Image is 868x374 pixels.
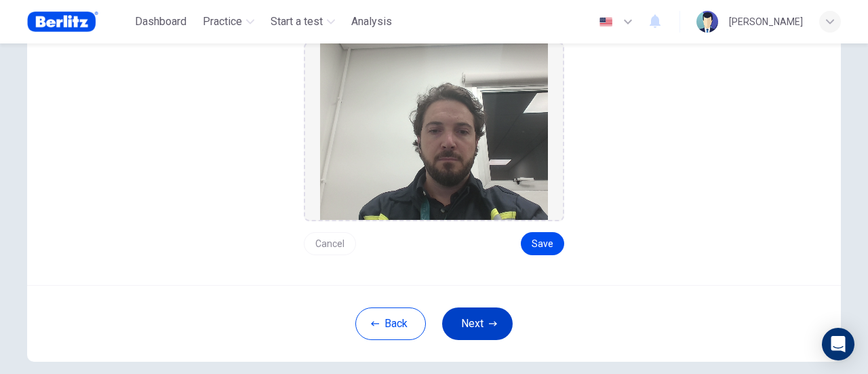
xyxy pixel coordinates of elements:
[696,11,718,33] img: Profile picture
[320,43,548,220] img: preview screemshot
[346,10,397,34] button: Analysis
[203,14,242,30] span: Practice
[27,8,130,35] a: Berlitz Brasil logo
[442,307,513,340] button: Next
[597,17,614,27] img: en
[355,307,426,340] button: Back
[265,10,340,34] button: Start a test
[346,10,397,34] div: You need a license to access this content
[351,14,392,30] span: Analysis
[135,14,186,30] span: Dashboard
[729,14,803,30] div: [PERSON_NAME]
[27,8,98,35] img: Berlitz Brasil logo
[271,14,323,30] span: Start a test
[521,232,564,255] button: Save
[130,10,192,34] button: Dashboard
[304,232,356,255] button: Cancel
[822,328,854,360] div: Open Intercom Messenger
[197,10,260,34] button: Practice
